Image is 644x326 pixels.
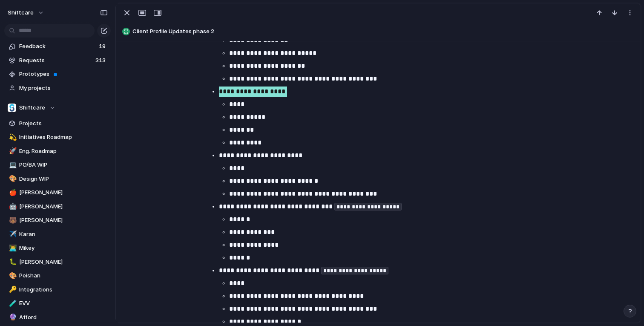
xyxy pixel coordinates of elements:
[4,101,111,114] button: Shiftcare
[8,244,16,252] button: 👨‍💻
[4,200,111,213] a: 🤖[PERSON_NAME]
[8,258,16,266] button: 🐛
[8,133,16,141] button: 💫
[4,297,111,310] a: 🧪EVV
[9,299,15,309] div: 🧪
[8,188,16,197] button: 🍎
[19,286,108,294] span: Integrations
[19,175,108,183] span: Design WIP
[8,216,16,225] button: 🐻
[8,299,16,308] button: 🧪
[19,161,108,169] span: PO/BA WIP
[9,174,15,184] div: 🎨
[19,202,108,211] span: [PERSON_NAME]
[4,256,111,268] a: 🐛[PERSON_NAME]
[4,6,49,20] button: shiftcare
[8,202,16,211] button: 🤖
[120,25,637,38] button: Client Profile Updates phase 2
[4,269,111,282] a: 🎨Peishan
[9,146,15,156] div: 🚀
[4,186,111,199] a: 🍎[PERSON_NAME]
[19,271,108,280] span: Peishan
[9,271,15,281] div: 🎨
[4,40,111,53] a: Feedback19
[8,286,16,294] button: 🔑
[8,175,16,183] button: 🎨
[9,243,15,253] div: 👨‍💻
[19,104,45,112] span: Shiftcare
[19,56,93,65] span: Requests
[4,242,111,254] a: 👨‍💻Mikey
[9,257,15,267] div: 🐛
[8,147,16,156] button: 🚀
[19,70,108,78] span: Prototypes
[9,202,15,211] div: 🤖
[8,313,16,322] button: 🔮
[19,147,108,156] span: Eng. Roadmap
[9,216,15,225] div: 🐻
[4,145,111,158] a: 🚀Eng. Roadmap
[4,117,111,130] a: Projects
[4,131,111,144] a: 💫Initiatives Roadmap
[19,258,108,266] span: [PERSON_NAME]
[19,119,108,128] span: Projects
[9,229,15,239] div: ✈️
[19,230,108,239] span: Karan
[19,244,108,252] span: Mikey
[4,311,111,324] a: 🔮Afford
[9,133,15,142] div: 💫
[19,84,108,92] span: My projects
[19,216,108,225] span: [PERSON_NAME]
[19,313,108,322] span: Afford
[9,160,15,170] div: 💻
[19,133,108,141] span: Initiatives Roadmap
[4,68,111,81] a: Prototypes
[4,214,111,227] a: 🐻[PERSON_NAME]
[4,54,111,67] a: Requests313
[95,56,107,65] span: 313
[19,188,108,197] span: [PERSON_NAME]
[4,228,111,241] a: ✈️Karan
[8,271,16,280] button: 🎨
[4,159,111,171] a: 💻PO/BA WIP
[132,27,637,36] span: Client Profile Updates phase 2
[19,299,108,308] span: EVV
[4,173,111,185] a: 🎨Design WIP
[9,188,15,198] div: 🍎
[8,230,16,239] button: ✈️
[9,285,15,294] div: 🔑
[8,161,16,169] button: 💻
[4,82,111,95] a: My projects
[9,312,15,322] div: 🔮
[99,42,107,51] span: 19
[19,42,96,51] span: Feedback
[4,283,111,296] a: 🔑Integrations
[8,9,34,17] span: shiftcare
